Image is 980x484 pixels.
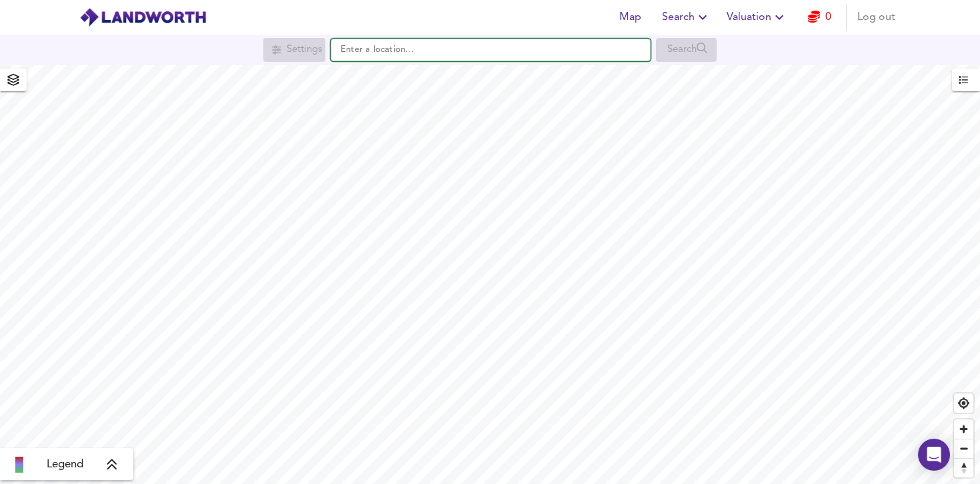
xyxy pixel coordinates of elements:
[798,4,841,31] button: 0
[954,439,973,458] span: Zoom out
[263,38,325,62] div: Search for a location first or explore the map
[852,4,901,31] button: Log out
[954,419,973,439] button: Zoom in
[954,439,973,458] button: Zoom out
[662,8,711,27] span: Search
[331,39,651,61] input: Enter a location...
[954,459,973,477] span: Reset bearing to north
[727,8,787,27] span: Valuation
[954,393,973,413] button: Find my location
[614,8,646,27] span: Map
[918,439,950,471] div: Open Intercom Messenger
[609,4,651,31] button: Map
[721,4,793,31] button: Valuation
[857,8,895,27] span: Log out
[79,7,207,27] img: logo
[657,4,716,31] button: Search
[656,38,717,62] div: Search for a location first or explore the map
[954,458,973,477] button: Reset bearing to north
[47,457,83,473] span: Legend
[808,8,831,27] a: 0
